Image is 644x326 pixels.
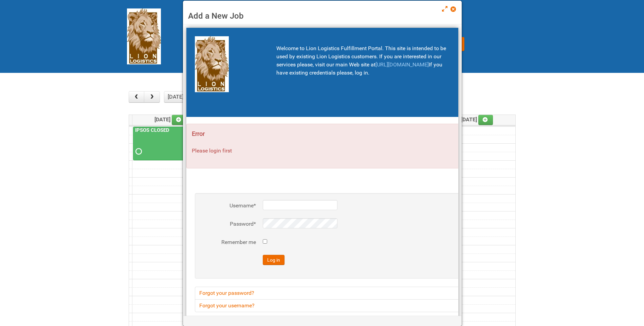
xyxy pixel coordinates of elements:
img: Lion Logistics [127,8,161,64]
label: Password [202,220,256,228]
span: [DATE] [154,116,187,123]
h4: Error [192,129,588,139]
label: Username [202,202,256,210]
a: Lion Logistics [195,61,229,67]
p: Welcome to Lion Logistics Fulfillment Portal. This site is intended to be used by existing Lion L... [276,44,451,77]
p: Please login first [192,147,588,155]
h3: Add a New Job [188,11,457,21]
img: Lion Logistics [195,36,229,92]
label: Remember me [202,238,256,246]
span: [DATE] [461,116,493,123]
a: Add an event [478,115,493,125]
a: [URL][DOMAIN_NAME] [375,61,429,68]
a: Lion Logistics [127,33,161,39]
a: Add an event [172,115,187,125]
a: Forgot your password? [195,287,585,300]
a: IPSOS CLOSED [133,127,207,161]
a: Forgot your username? [195,299,585,312]
button: [DATE] [164,91,187,103]
button: Log in [263,255,284,265]
a: IPSOS CLOSED [134,127,171,133]
span: Requested [135,149,140,154]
